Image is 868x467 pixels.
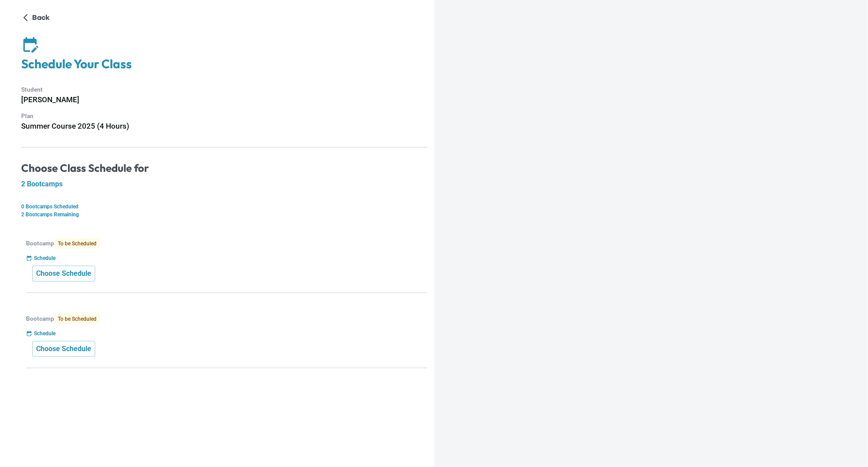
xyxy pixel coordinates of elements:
[21,111,427,121] p: Plan
[21,203,427,211] p: 0 Bootcamps Scheduled
[21,56,427,72] h4: Schedule Your Class
[54,314,100,324] span: To be Scheduled
[21,85,427,94] p: Student
[34,330,56,337] p: Schedule
[34,254,56,262] p: Schedule
[21,211,427,219] p: 2 Bootcamps Remaining
[21,94,427,106] h6: [PERSON_NAME]
[26,314,427,324] p: Bootcamp
[21,162,427,175] h4: Choose Class Schedule for
[21,180,427,189] h5: 2 Bootcamps
[54,238,100,249] span: To be Scheduled
[36,344,91,354] p: Choose Schedule
[36,268,91,279] p: Choose Schedule
[32,341,95,357] button: Choose Schedule
[21,11,53,25] button: Back
[32,12,50,23] p: Back
[32,266,95,282] button: Choose Schedule
[26,238,427,249] p: Bootcamp
[21,120,427,132] h6: Summer Course 2025 (4 Hours)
